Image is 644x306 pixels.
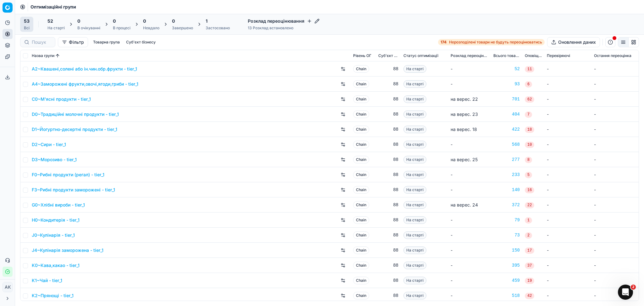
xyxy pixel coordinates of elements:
[493,262,520,269] a: 395
[378,262,398,269] div: 88
[378,141,398,148] div: 88
[544,243,591,258] td: -
[353,246,369,254] span: Chain
[493,81,520,87] a: 93
[378,232,398,238] div: 88
[91,38,122,46] button: Товарна група
[525,293,534,299] span: 42
[525,157,532,163] span: 8
[32,202,85,208] a: G0~Хлібні вироби - tier_1
[378,96,398,102] div: 88
[525,53,542,58] span: Оповіщення
[54,53,61,59] button: Sorted by Назва групи ascending
[544,288,591,303] td: -
[525,111,532,118] span: 7
[493,111,520,117] a: 404
[451,53,488,58] span: Розклад переоцінювання
[544,122,591,137] td: -
[591,137,639,152] td: -
[32,111,119,117] a: D0~Традиційні молочні продукти - tier_1
[353,201,369,209] span: Chain
[32,232,75,238] a: J0~Кулінарія - tier_1
[353,156,369,163] span: Chain
[448,182,491,197] td: -
[525,187,534,193] span: 16
[544,92,591,107] td: -
[32,141,66,148] a: D2~Сири - tier_1
[544,212,591,228] td: -
[113,18,116,24] span: 0
[544,258,591,273] td: -
[525,66,534,72] span: 11
[525,263,534,269] span: 37
[3,282,12,292] span: AK
[544,197,591,212] td: -
[172,18,175,24] span: 0
[378,66,398,72] div: 88
[591,122,639,137] td: -
[58,37,88,47] button: Фільтр
[403,126,426,133] span: На старті
[493,277,520,284] a: 459
[403,53,438,58] span: Статус оптимізації
[525,142,534,148] span: 10
[544,76,591,92] td: -
[591,212,639,228] td: -
[591,182,639,197] td: -
[24,25,30,31] div: Всі
[451,96,478,102] span: на верес. 22
[32,187,115,193] a: F3~Рибні продукти заморожені - tier_1
[143,25,159,31] div: Невдало
[32,262,80,269] a: K0~Кава,какао - tier_1
[77,18,80,24] span: 0
[248,18,319,24] h4: Розклад переоцінювання
[32,247,103,253] a: J4~Кулінарія заморожена - tier_1
[547,37,600,47] button: Оновлення даних
[493,96,520,102] a: 701
[591,107,639,122] td: -
[378,217,398,223] div: 88
[451,157,478,162] span: на верес. 25
[403,231,426,239] span: На старті
[403,262,426,269] span: На старті
[403,186,426,194] span: На старті
[353,65,369,73] span: Chain
[32,277,62,284] a: K1~Чай - tier_1
[403,277,426,284] span: На старті
[32,217,80,223] a: H0~Кондитерія - tier_1
[403,65,426,73] span: На старті
[47,18,53,24] span: 52
[206,25,230,31] div: Застосовано
[248,25,319,31] div: 13 Розклад встановлено
[403,292,426,299] span: На старті
[206,18,208,24] span: 1
[525,247,534,254] span: 17
[448,258,491,273] td: -
[525,96,534,103] span: 62
[493,292,520,299] a: 518
[448,137,491,152] td: -
[403,201,426,209] span: На старті
[32,81,138,87] a: A4~Заморожені фрукти,овочі,ягоди,гриби - tier_1
[547,53,570,58] span: Перевіряючі
[378,156,398,163] div: 88
[493,126,520,133] a: 422
[525,81,532,88] span: 6
[493,66,520,72] a: 52
[451,111,478,117] span: на верес. 23
[618,285,633,300] iframe: Intercom live chat
[32,172,104,178] a: F0~Рибні продукти (регал) - tier_1
[403,80,426,88] span: На старті
[493,247,520,253] a: 150
[493,53,520,58] span: Всього товарів
[448,61,491,76] td: -
[32,53,54,58] span: Назва групи
[353,262,369,269] span: Chain
[31,4,76,10] nav: breadcrumb
[544,273,591,288] td: -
